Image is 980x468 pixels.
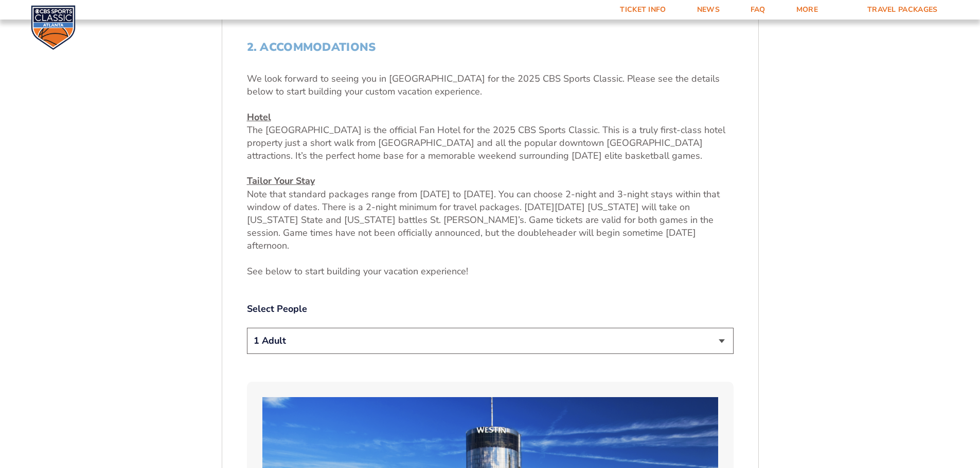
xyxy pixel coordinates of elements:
u: Hotel [247,111,271,123]
u: Tailor Your Stay [247,175,315,187]
p: Note that standard packages range from [DATE] to [DATE]. You can choose 2-night and 3-night stays... [247,175,734,252]
h2: 2. Accommodations [247,41,734,54]
img: CBS Sports Classic [31,5,76,50]
p: The [GEOGRAPHIC_DATA] is the official Fan Hotel for the 2025 CBS Sports Classic. This is a truly ... [247,111,734,163]
label: Select People [247,303,734,315]
p: We look forward to seeing you in [GEOGRAPHIC_DATA] for the 2025 CBS Sports Classic. Please see th... [247,72,734,98]
p: See below to start building your vacation experience! [247,265,734,278]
